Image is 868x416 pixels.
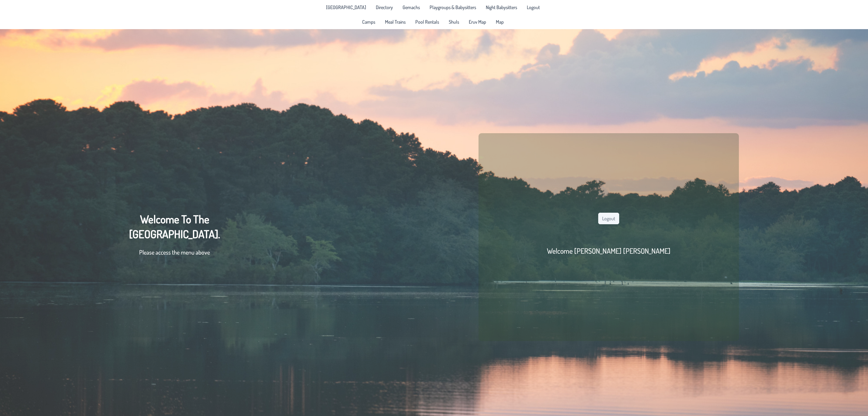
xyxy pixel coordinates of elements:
div: Welcome To The [GEOGRAPHIC_DATA]. [129,212,220,263]
span: Playgroups & Babysitters [430,5,476,10]
span: Pool Rentals [415,19,439,24]
span: [GEOGRAPHIC_DATA] [326,5,366,10]
a: Playgroups & Babysitters [426,2,480,12]
li: Pine Lake Park [322,2,370,12]
button: Logout [598,213,619,224]
p: Please access the menu above [129,248,220,257]
a: Night Babysitters [482,2,521,12]
a: Directory [372,2,396,12]
span: Night Babysitters [486,5,517,10]
span: Shuls [449,19,459,24]
a: Pool Rentals [412,17,443,27]
span: Directory [376,5,393,10]
h2: Welcome [PERSON_NAME] [PERSON_NAME] [547,246,671,255]
a: [GEOGRAPHIC_DATA] [322,2,370,12]
a: Camps [359,17,379,27]
a: Meal Trains [381,17,409,27]
span: Map [496,19,504,24]
a: Map [492,17,507,27]
li: Logout [523,2,544,12]
span: Camps [362,19,375,24]
a: Eruv Map [465,17,490,27]
span: Logout [527,5,540,10]
a: Gemachs [399,2,424,12]
span: Meal Trains [385,19,406,24]
span: Gemachs [403,5,420,10]
span: Eruv Map [469,19,486,24]
a: Shuls [445,17,463,27]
